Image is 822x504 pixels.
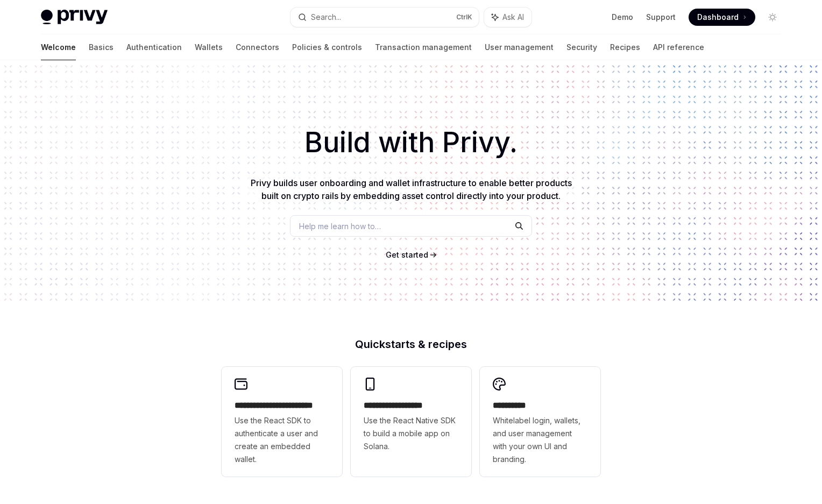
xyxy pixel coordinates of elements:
[484,8,532,27] button: Ask AI
[236,34,279,60] a: Connectors
[251,178,572,201] span: Privy builds user onboarding and wallet infrastructure to enable better products built on crypto ...
[764,9,781,26] button: Toggle dark mode
[126,34,182,60] a: Authentication
[456,13,472,22] span: Ctrl K
[351,367,471,477] a: **** **** **** ***Use the React Native SDK to build a mobile app on Solana.
[480,367,600,477] a: **** *****Whitelabel login, wallets, and user management with your own UI and branding.
[566,34,597,60] a: Security
[222,339,600,350] h2: Quickstarts & recipes
[290,8,479,27] button: Search...CtrlK
[610,34,640,60] a: Recipes
[689,9,755,26] a: Dashboard
[195,34,223,60] a: Wallets
[697,12,739,23] span: Dashboard
[485,34,554,60] a: User management
[41,10,108,25] img: light logo
[612,12,633,23] a: Demo
[41,34,76,60] a: Welcome
[386,250,428,259] span: Get started
[502,12,524,23] span: Ask AI
[235,414,329,466] span: Use the React SDK to authenticate a user and create an embedded wallet.
[311,11,341,24] div: Search...
[17,122,805,164] h1: Build with Privy.
[653,34,704,60] a: API reference
[89,34,114,60] a: Basics
[386,250,428,260] a: Get started
[364,414,458,453] span: Use the React Native SDK to build a mobile app on Solana.
[299,221,381,232] span: Help me learn how to…
[646,12,676,23] a: Support
[292,34,362,60] a: Policies & controls
[375,34,472,60] a: Transaction management
[493,414,587,466] span: Whitelabel login, wallets, and user management with your own UI and branding.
